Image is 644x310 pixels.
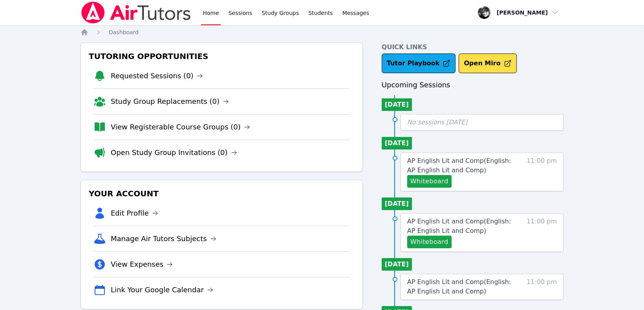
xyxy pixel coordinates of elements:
a: Requested Sessions (0) [111,70,203,81]
a: View Registerable Course Groups (0) [111,122,250,133]
a: Open Study Group Invitations (0) [111,147,237,158]
span: AP English Lit and Comp ( English: AP English Lit and Comp ) [407,218,511,234]
li: [DATE] [382,197,412,210]
h3: Tutoring Opportunities [87,49,356,63]
a: Edit Profile [111,208,158,219]
img: Air Tutors [80,2,192,24]
a: AP English Lit and Comp(English: AP English Lit and Comp) [407,277,520,296]
nav: Breadcrumb [80,28,563,36]
a: Link Your Google Calendar [111,284,213,295]
span: Dashboard [109,29,139,35]
a: View Expenses [111,259,173,270]
span: AP English Lit and Comp ( English: AP English Lit and Comp ) [407,157,511,174]
a: Study Group Replacements (0) [111,96,229,107]
span: No sessions [DATE] [407,118,468,126]
li: [DATE] [382,258,412,271]
span: 11:00 pm [527,156,557,188]
button: Whiteboard [407,236,452,248]
a: Dashboard [109,28,139,36]
span: 11:00 pm [527,277,557,296]
a: AP English Lit and Comp(English: AP English Lit and Comp) [407,217,520,236]
span: 11:00 pm [527,217,557,248]
h4: Quick Links [382,42,563,52]
h3: Your Account [87,186,356,201]
li: [DATE] [382,137,412,149]
h3: Upcoming Sessions [382,79,563,90]
li: [DATE] [382,98,412,111]
button: Open Miro [459,54,516,73]
a: Manage Air Tutors Subjects [111,233,216,244]
a: AP English Lit and Comp(English: AP English Lit and Comp) [407,156,520,175]
a: Tutor Playbook [382,54,456,73]
span: AP English Lit and Comp ( English: AP English Lit and Comp ) [407,278,511,295]
button: Whiteboard [407,175,452,188]
span: Messages [342,9,370,17]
